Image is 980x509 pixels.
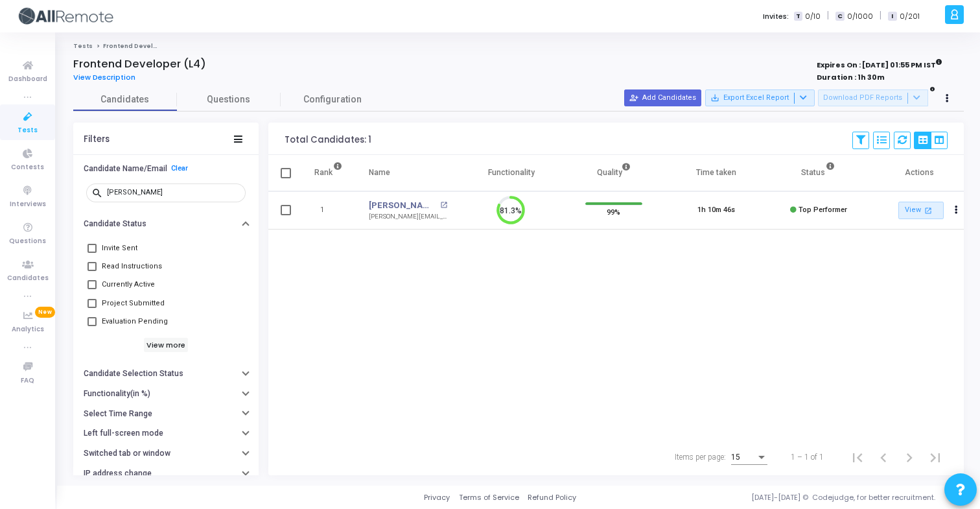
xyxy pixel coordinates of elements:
[73,72,135,82] span: View Description
[817,72,885,82] strong: Duration : 1h 30m
[763,11,789,22] label: Invites:
[880,9,881,23] span: |
[731,453,740,462] span: 15
[947,202,965,220] button: Actions
[459,492,519,503] a: Terms of Service
[835,12,844,21] span: C
[103,42,183,50] span: Frontend Developer (L4)
[818,89,928,106] button: Download PDF Reports
[84,389,150,399] h6: Functionality(in %)
[870,155,972,191] th: Actions
[440,202,447,209] mat-icon: open_in_new
[12,324,44,335] span: Analytics
[84,219,146,229] h6: Candidate Status
[102,259,162,274] span: Read Instructions
[827,9,829,23] span: |
[301,155,356,191] th: Rank
[102,277,155,292] span: Currently Active
[84,164,167,174] h6: Candidate Name/Email
[914,132,948,149] div: View Options
[102,241,137,256] span: Invite Sent
[8,74,47,85] span: Dashboard
[845,444,870,470] button: First page
[696,165,736,180] div: Time taken
[624,89,701,106] button: Add Candidates
[17,125,38,136] span: Tests
[11,162,44,173] span: Contests
[84,369,183,379] h6: Candidate Selection Status
[285,135,371,145] div: Total Candidates: 1
[870,444,896,470] button: Previous page
[102,314,168,329] span: Evaluation Pending
[805,11,821,22] span: 0/10
[84,134,110,145] div: Filters
[73,384,259,404] button: Functionality(in %)
[705,89,815,106] button: Export Excel Report
[73,93,177,106] span: Candidates
[424,492,450,503] a: Privacy
[73,58,206,71] h4: Frontend Developer (L4)
[177,93,281,106] span: Questions
[896,444,922,470] button: Next page
[460,155,563,191] th: Functionality
[84,409,152,419] h6: Select Time Range
[607,206,620,219] span: 99%
[301,191,356,230] td: 1
[369,199,436,212] a: [PERSON_NAME]
[898,202,944,219] a: View
[629,93,638,102] mat-icon: person_add_alt
[73,464,259,484] button: IP address change
[73,364,259,384] button: Candidate Selection Status
[528,492,576,503] a: Refund Policy
[84,449,170,458] h6: Switched tab or window
[731,453,767,462] mat-select: Items per page:
[144,338,189,352] h6: View more
[73,42,964,51] nav: breadcrumb
[91,187,107,198] mat-icon: search
[697,205,735,216] div: 1h 10m 46s
[107,189,240,196] input: Search...
[791,451,824,463] div: 1 – 1 of 1
[84,429,163,438] h6: Left full-screen mode
[563,155,665,191] th: Quality
[73,214,259,234] button: Candidate Status
[923,205,934,216] mat-icon: open_in_new
[369,165,390,180] div: Name
[102,296,165,311] span: Project Submitted
[369,212,447,222] div: [PERSON_NAME][EMAIL_ADDRESS][DOMAIN_NAME]
[171,164,188,172] a: Clear
[922,444,948,470] button: Last page
[303,93,362,106] span: Configuration
[73,42,93,50] a: Tests
[84,469,152,479] h6: IP address change
[847,11,873,22] span: 0/1000
[21,375,34,386] span: FAQ
[7,273,49,284] span: Candidates
[817,56,942,71] strong: Expires On : [DATE] 01:55 PM IST
[675,451,726,463] div: Items per page:
[10,199,46,210] span: Interviews
[9,236,46,247] span: Questions
[794,12,802,21] span: T
[576,492,964,503] div: [DATE]-[DATE] © Codejudge, for better recruitment.
[799,206,847,214] span: Top Performer
[900,11,920,22] span: 0/201
[16,3,113,29] img: logo
[710,93,719,102] mat-icon: save_alt
[888,12,896,21] span: I
[35,307,55,318] span: New
[767,155,870,191] th: Status
[73,403,259,423] button: Select Time Range
[73,423,259,444] button: Left full-screen mode
[73,444,259,464] button: Switched tab or window
[73,73,145,82] a: View Description
[73,158,259,178] button: Candidate Name/EmailClear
